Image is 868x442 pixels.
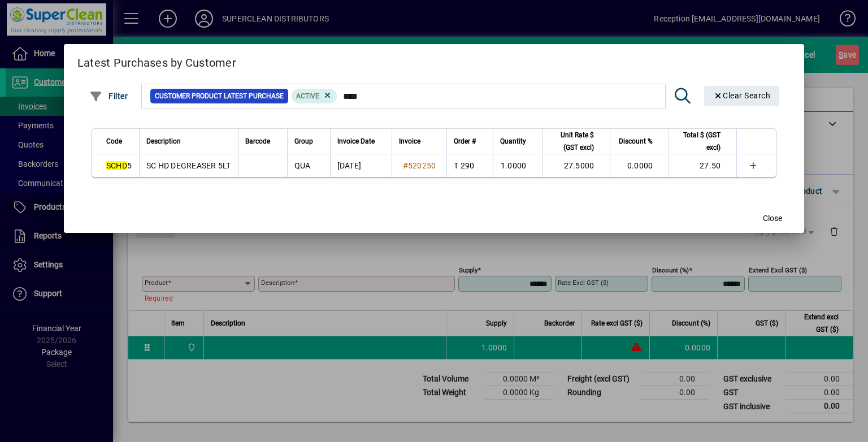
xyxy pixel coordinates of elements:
em: SCHD [106,161,127,170]
div: Invoice [399,135,440,148]
h2: Latest Purchases by Customer [64,44,805,77]
span: Total $ (GST excl) [676,129,721,154]
div: Quantity [500,135,536,148]
td: 27.5000 [542,154,610,177]
td: 0.0000 [610,154,669,177]
span: QUA [294,161,311,170]
td: 27.50 [669,154,736,177]
span: SC HD DEGREASER 5LT [146,161,231,170]
span: Invoice Date [337,135,375,148]
span: Customer Product Latest Purchase [155,90,284,102]
span: 520250 [408,161,436,170]
mat-chip: Product Activation Status: Active [292,89,337,103]
button: Close [754,208,791,228]
button: Filter [86,86,131,106]
span: Order # [454,135,476,148]
td: T 290 [446,154,493,177]
div: Code [106,135,132,148]
span: Discount % [619,135,653,148]
span: Barcode [245,135,270,148]
span: Quantity [500,135,526,148]
a: #520250 [399,159,440,172]
div: Invoice Date [337,135,385,148]
div: Barcode [245,135,280,148]
span: # [403,161,408,170]
span: Unit Rate $ (GST excl) [549,129,594,154]
div: Group [294,135,323,148]
div: Discount % [617,135,663,148]
span: Filter [89,92,128,101]
span: Code [106,135,122,148]
div: Order # [454,135,486,148]
span: Invoice [399,135,420,148]
span: Group [294,135,313,148]
span: Active [296,92,319,100]
div: Unit Rate $ (GST excl) [549,129,604,154]
button: Clear [704,86,780,106]
span: Description [146,135,181,148]
div: Description [146,135,231,148]
td: 1.0000 [493,154,542,177]
div: Total $ (GST excl) [676,129,731,154]
span: Close [763,213,782,224]
span: 5 [106,161,132,170]
span: Clear Search [713,91,771,100]
td: [DATE] [330,154,392,177]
